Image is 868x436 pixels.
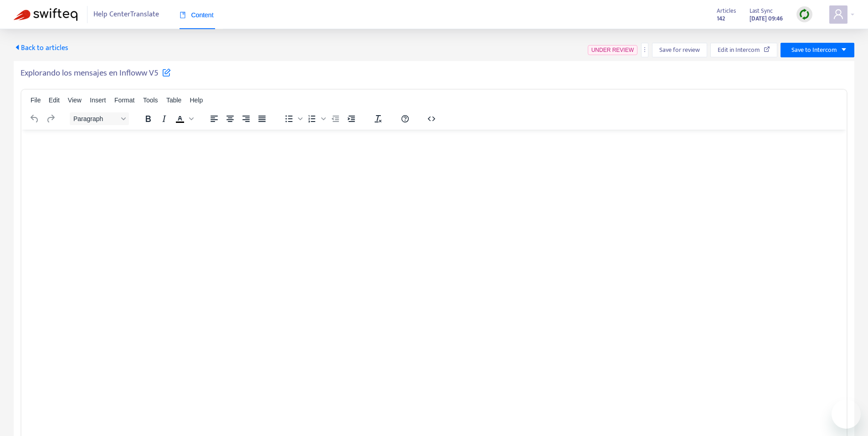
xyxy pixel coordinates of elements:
button: Italic [156,112,172,125]
button: Align left [206,112,222,125]
button: Increase indent [344,112,359,125]
span: more [642,46,648,53]
button: Save to Intercomcaret-down [781,43,854,57]
strong: [DATE] 09:46 [750,14,783,24]
div: Numbered list [304,112,327,125]
button: Undo [27,112,42,125]
span: Help [190,96,203,104]
span: File [31,96,41,104]
h5: Explorando los mensajes en Infloww V5 [21,68,171,79]
div: Text color Black [172,112,195,125]
span: caret-down [841,46,847,53]
iframe: Button to launch messaging window [832,400,861,429]
span: UNDER REVIEW [591,47,634,53]
span: Edit in Intercom [718,45,760,55]
span: Format [114,96,134,104]
span: Save for review [659,45,700,55]
button: Align center [222,112,238,125]
div: Bullet list [281,112,304,125]
button: Justify [254,112,270,125]
button: Clear formatting [370,112,386,125]
span: Articles [717,6,736,16]
button: Redo [43,112,58,125]
span: user [833,9,844,20]
button: Edit in Intercom [710,43,777,57]
button: more [641,43,648,57]
button: Save for review [652,43,707,57]
button: Help [397,112,413,125]
img: Swifteq [14,8,77,21]
span: Content [180,11,214,19]
span: Back to articles [14,42,68,54]
span: Help Center Translate [93,6,159,23]
span: Tools [143,96,158,104]
img: sync.dc5367851b00ba804db3.png [799,9,810,20]
span: Insert [90,96,106,104]
span: View [68,96,82,104]
span: Last Sync [750,6,773,16]
span: Paragraph [73,115,118,122]
button: Align right [238,112,254,125]
strong: 142 [717,14,725,24]
button: Decrease indent [328,112,343,125]
span: caret-left [14,44,21,51]
span: Table [166,96,181,104]
button: Block Paragraph [70,112,129,125]
span: Edit [49,96,60,104]
span: book [180,12,186,18]
button: Bold [140,112,156,125]
span: Save to Intercom [791,45,837,55]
